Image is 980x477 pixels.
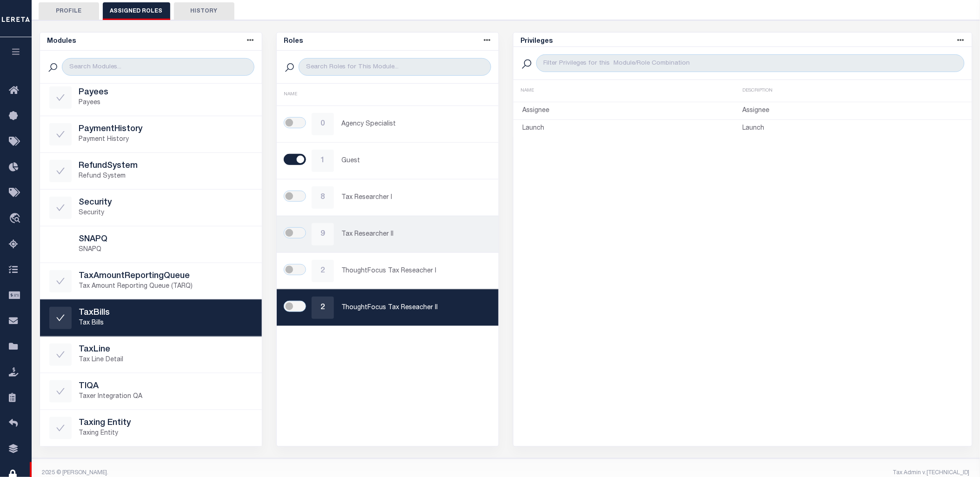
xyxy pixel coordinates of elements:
p: Assignee [743,106,963,116]
p: Launch [743,124,963,133]
input: Search Roles for This Module... [299,58,491,76]
h5: PaymentHistory [79,125,253,135]
h5: Modules [47,38,76,46]
div: 0 [312,113,334,135]
p: Taxer Integration QA [79,392,253,402]
a: 2ThoughtFocus Tax Reseacher I [277,253,499,289]
p: Payees [79,98,253,108]
p: Tax Researcher II [341,230,489,239]
p: Tax Line Detail [79,355,253,365]
h5: Privileges [521,38,553,46]
button: History [174,2,234,20]
h5: TaxLine [79,345,253,355]
h5: TIQA [79,382,253,392]
a: TaxLineTax Line Detail [40,337,262,373]
a: LaunchLaunch [513,122,972,135]
div: 2 [312,260,334,282]
a: PayeesPayees [40,79,262,116]
h5: Security [79,198,253,208]
div: 8 [312,186,334,209]
input: Search Modules... [62,58,254,76]
h5: Roles [284,38,303,46]
p: Guest [341,156,489,166]
p: Tax Amount Reporting Queue (TARQ) [79,282,253,291]
a: 2ThoughtFocus Tax Reseacher II [277,290,499,326]
p: SNAPQ [79,245,253,255]
p: Security [79,208,253,218]
a: SecuritySecurity [40,190,262,226]
div: NAME [521,87,743,94]
h5: SNAPQ [79,235,253,245]
h5: TaxAmountReportingQueue [79,272,253,282]
div: 2 [312,297,334,319]
a: TaxAmountReportingQueueTax Amount Reporting Queue (TARQ) [40,263,262,299]
p: Tax Researcher I [341,193,489,203]
a: RefundSystemRefund System [40,153,262,189]
p: Tax Bills [79,318,253,328]
a: PaymentHistoryPayment History [40,116,262,152]
h5: RefundSystem [79,161,253,172]
button: Assigned Roles [103,2,170,20]
p: ThoughtFocus Tax Reseacher II [341,303,489,313]
a: 9Tax Researcher II [277,216,499,252]
a: AssigneeAssignee [513,104,972,118]
button: Profile [39,2,99,20]
a: SNAPQSNAPQ [40,226,262,263]
a: 1Guest [277,143,499,179]
p: Taxing Entity [79,429,253,438]
a: TaxBillsTax Bills [40,300,262,336]
p: Agency Specialist [341,119,489,129]
h5: Payees [79,88,253,98]
p: ThoughtFocus Tax Reseacher I [341,266,489,276]
a: 8Tax Researcher I [277,179,499,216]
a: TIQATaxer Integration QA [40,373,262,410]
div: Tax Admin v.[TECHNICAL_ID] [513,469,970,477]
h5: TaxBills [79,308,253,318]
h5: Taxing Entity [79,418,253,429]
a: 0Agency Specialist [277,106,499,142]
div: 2025 © [PERSON_NAME]. [35,469,506,477]
div: 1 [312,150,334,172]
a: Taxing EntityTaxing Entity [40,410,262,446]
p: Assignee [523,106,743,116]
div: NAME [284,91,491,98]
i: travel_explore [9,213,24,225]
p: Payment History [79,135,253,145]
div: DESCRIPTION [743,87,965,94]
p: Launch [523,124,743,133]
p: Refund System [79,172,253,181]
div: 9 [312,223,334,245]
input: Filter Privileges for this Module/Role Combination [536,54,965,72]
